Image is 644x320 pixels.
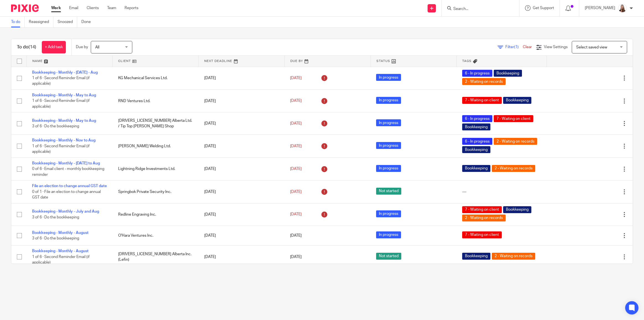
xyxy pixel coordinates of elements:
span: Bookkeeping [462,123,490,130]
span: View Settings [544,45,568,49]
img: Pixie [11,4,39,12]
td: Springbok Private Security Inc. [113,180,199,203]
a: File an election to change annual GST date [32,184,107,188]
span: 2 - Waiting on records [462,78,506,85]
span: Get Support [533,6,554,10]
a: Bookkeeping - Monthly - [DATE] to Aug [32,161,100,165]
span: Bookkeeping [462,253,490,260]
a: Email [69,5,78,11]
a: Done [81,17,95,27]
span: 1 of 6 · Second Reminder Email (if applicable) [32,76,90,86]
a: Clear [523,45,532,49]
span: 1 of 6 · Second Reminder Email (if applicable) [32,99,90,109]
span: [DATE] [290,234,302,238]
div: --- [462,189,541,195]
td: O'Hara Ventures Inc. [113,226,199,245]
span: [DATE] [290,213,302,216]
a: Snoozed [58,17,77,27]
input: Search [453,7,503,12]
span: 3 of 6 · Do the bookkeeping [32,215,79,219]
span: 6 - In progress [462,70,492,77]
a: Clients [87,5,99,11]
span: Bookkeeping [494,70,522,77]
span: In progress [376,165,401,172]
span: 1 of 6 · Second Reminder Email (if applicable) [32,144,90,154]
span: 6 - In progress [462,138,492,145]
span: 7 - Waiting on client [462,97,502,104]
span: [DATE] [290,76,302,80]
td: [DATE] [199,226,285,245]
span: 3 of 6 · Do the bookkeeping [32,236,79,240]
span: (14) [29,45,36,49]
a: Bookkeeping - Monthly - [DATE] - Aug [32,71,98,74]
span: [DATE] [290,122,302,125]
span: [DATE] [290,167,302,171]
td: [PERSON_NAME] Welding Ltd. [113,135,199,158]
a: Bookkeeping - Monthly - Nov to Aug [32,138,95,142]
td: RND Ventures Ltd. [113,89,199,112]
span: 7 - Waiting on client [494,115,533,122]
td: [DATE] [199,203,285,226]
td: Lightning Ridge Investments Ltd. [113,158,199,180]
a: Team [107,5,116,11]
span: Not started [376,253,401,260]
span: In progress [376,142,401,149]
span: 1 of 6 · Second Reminder Email (if applicable) [32,255,90,265]
span: Bookkeeping [462,165,490,172]
td: [DATE] [199,89,285,112]
a: Reassigned [29,17,53,27]
span: 2 - Waiting on records [462,215,506,221]
a: Reports [125,5,138,11]
td: [DATE] [199,135,285,158]
a: + Add task [42,41,66,53]
span: 0 of 1 · File an election to change annual GST date [32,190,101,200]
span: Filter [505,45,523,49]
span: Bookkeeping [503,97,531,104]
span: [DATE] [290,99,302,103]
img: Larissa-headshot-cropped.jpg [618,4,627,13]
span: 3 of 6 · Do the bookkeeping [32,125,79,128]
span: 7 - Waiting on client [462,231,502,238]
span: All [95,45,99,49]
td: [DATE] [199,67,285,89]
span: 2 - Waiting on records [492,165,535,172]
a: Bookkeeping - Monthly - July and Aug [32,210,99,213]
a: Bookkeeping - Monthly - May to Aug [32,119,96,123]
span: In progress [376,119,401,126]
span: Not started [376,188,401,195]
span: In progress [376,210,401,217]
td: [DATE] [199,246,285,268]
td: [DATE] [199,112,285,135]
td: [DATE] [199,158,285,180]
span: 0 of 6 · Email client - monthly bookkeeping reminder [32,167,104,177]
td: KG Mechanical Services Ltd. [113,67,199,89]
td: [DATE] [199,180,285,203]
span: [DATE] [290,144,302,148]
td: Redline Engraving Inc. [113,203,199,226]
span: In progress [376,97,401,104]
span: In progress [376,231,401,238]
h1: To do [17,44,36,50]
span: Bookkeeping [462,146,490,153]
span: (1) [514,45,519,49]
span: [DATE] [290,255,302,259]
a: Bookkeeping - Monthly - May to Aug [32,93,96,97]
span: [DATE] [290,190,302,194]
td: [DRIVERS_LICENSE_NUMBER] Alberta Inc. (Lefin) [113,246,199,268]
a: Work [51,5,61,11]
span: 2 - Waiting on records [492,253,535,260]
span: 2 - Waiting on records [494,138,537,145]
a: To do [11,17,25,27]
a: Bookkeeping - Monthly - August [32,249,89,253]
span: In progress [376,74,401,81]
span: Select saved view [576,45,607,49]
span: Tags [462,60,472,63]
a: Bookkeeping - Monthly - August [32,231,89,235]
p: Due by [76,44,88,50]
span: 6 - In progress [462,115,492,122]
span: 7 - Waiting on client [462,206,502,213]
span: Bookkeeping [503,206,531,213]
td: [DRIVERS_LICENSE_NUMBER] Alberta Ltd. / Tip Top [PERSON_NAME] Shop [113,112,199,135]
p: [PERSON_NAME] [585,5,615,11]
